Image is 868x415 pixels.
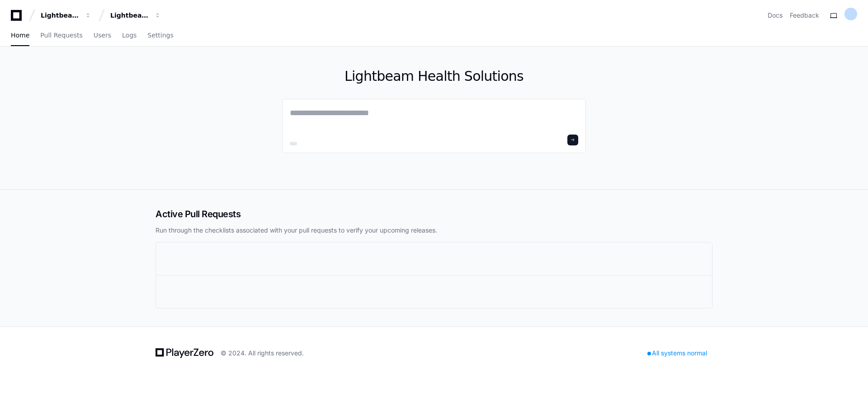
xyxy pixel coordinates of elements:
[40,25,82,46] a: Pull Requests
[221,349,304,358] div: © 2024. All rights reserved.
[768,11,783,20] a: Docs
[156,208,712,220] h2: Active Pull Requests
[122,33,137,38] span: Logs
[94,25,111,46] a: Users
[147,25,173,46] a: Settings
[790,11,819,20] button: Feedback
[147,33,173,38] span: Settings
[11,25,29,46] a: Home
[11,33,29,38] span: Home
[122,25,137,46] a: Logs
[94,33,111,38] span: Users
[40,33,82,38] span: Pull Requests
[41,11,80,20] div: Lightbeam Health
[107,7,165,23] button: Lightbeam Health Solutions
[642,347,712,359] div: All systems normal
[110,11,149,20] div: Lightbeam Health Solutions
[156,226,712,235] p: Run through the checklists associated with your pull requests to verify your upcoming releases.
[282,68,586,84] h1: Lightbeam Health Solutions
[37,7,95,23] button: Lightbeam Health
